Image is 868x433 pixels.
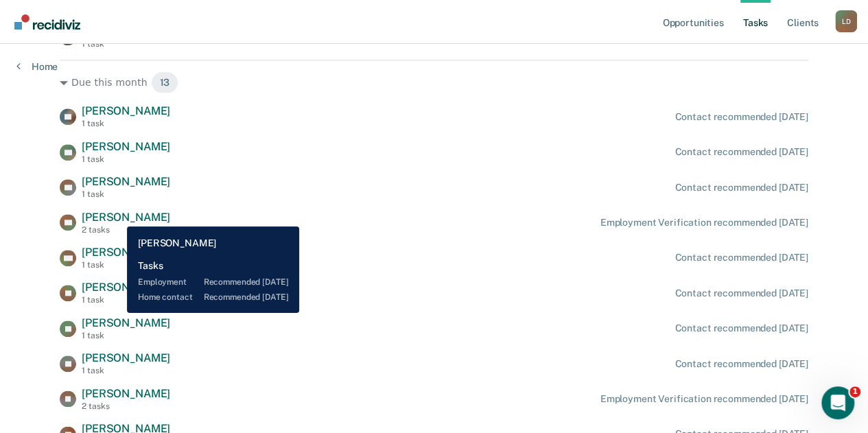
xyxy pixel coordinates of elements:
[151,71,179,93] span: 13
[835,10,857,32] div: L D
[82,211,170,224] span: [PERSON_NAME]
[82,387,170,400] span: [PERSON_NAME]
[82,246,170,259] span: [PERSON_NAME]
[675,146,808,158] div: Contact recommended [DATE]
[82,351,170,364] span: [PERSON_NAME]
[821,386,854,419] iframe: Intercom live chat
[60,71,808,93] div: Due this month 13
[675,288,808,299] div: Contact recommended [DATE]
[82,401,170,411] div: 2 tasks
[16,60,58,73] a: Home
[82,281,170,294] span: [PERSON_NAME]
[675,111,808,123] div: Contact recommended [DATE]
[82,154,170,164] div: 1 task
[82,140,170,153] span: [PERSON_NAME]
[600,217,808,229] div: Employment Verification recommended [DATE]
[82,366,170,375] div: 1 task
[82,104,170,117] span: [PERSON_NAME]
[600,393,808,405] div: Employment Verification recommended [DATE]
[849,386,860,397] span: 1
[82,189,170,199] div: 1 task
[82,225,170,235] div: 2 tasks
[835,10,857,32] button: Profile dropdown button
[82,119,170,128] div: 1 task
[82,260,170,270] div: 1 task
[675,358,808,370] div: Contact recommended [DATE]
[82,316,170,329] span: [PERSON_NAME]
[82,295,170,305] div: 1 task
[82,331,170,340] div: 1 task
[82,175,170,188] span: [PERSON_NAME]
[14,14,80,30] img: Recidiviz
[82,39,170,49] div: 1 task
[675,182,808,194] div: Contact recommended [DATE]
[675,323,808,334] div: Contact recommended [DATE]
[675,252,808,264] div: Contact recommended [DATE]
